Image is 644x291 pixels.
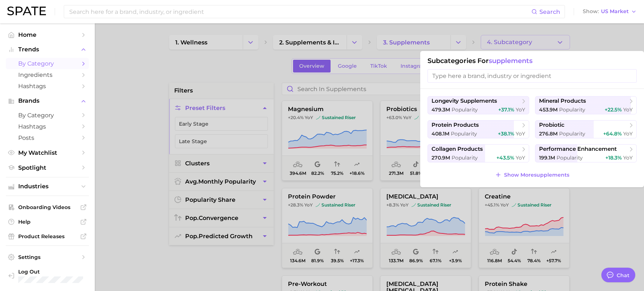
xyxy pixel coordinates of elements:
span: Popularity [557,154,583,161]
a: My Watchlist [6,147,89,158]
a: Product Releases [6,231,89,242]
span: performance enhancement [539,146,617,153]
span: Trends [18,46,77,53]
button: mineral products453.9m Popularity+22.5% YoY [535,96,637,114]
span: +22.5% [605,106,622,113]
a: Log out. Currently logged in with e-mail cklemawesch@growve.com. [6,266,89,285]
span: Spotlight [18,164,77,171]
span: Popularity [559,106,585,113]
span: 276.8m [539,130,558,137]
span: Hashtags [18,123,77,130]
button: protein products408.1m Popularity+38.1% YoY [428,120,529,138]
span: 270.9m [432,154,450,161]
span: Ingredients [18,71,77,78]
span: collagen products [432,146,483,153]
span: Popularity [452,154,478,161]
a: Help [6,216,89,227]
span: YoY [623,130,633,137]
span: mineral products [539,98,586,105]
button: Trends [6,44,89,55]
input: Search here for a brand, industry, or ingredient [69,5,531,18]
span: Log Out [18,268,90,275]
a: Posts [6,132,89,143]
span: YoY [516,106,525,113]
span: +38.1% [498,130,514,137]
span: YoY [623,154,633,161]
span: +43.5% [496,154,514,161]
button: Industries [6,181,89,192]
span: Posts [18,134,77,141]
span: +18.3% [605,154,622,161]
a: Hashtags [6,80,89,92]
button: longevity supplements479.3m Popularity+37.1% YoY [428,96,529,114]
span: Help [18,219,77,225]
span: Brands [18,98,77,104]
a: Settings [6,252,89,263]
span: protein products [432,122,479,129]
span: by Category [18,112,77,119]
button: collagen products270.9m Popularity+43.5% YoY [428,144,529,162]
a: Hashtags [6,121,89,132]
span: Settings [18,254,77,260]
span: supplements [489,57,532,65]
span: longevity supplements [432,98,497,105]
button: Show Moresupplements [493,170,571,180]
a: Spotlight [6,162,89,173]
a: Ingredients [6,69,89,80]
button: probiotic276.8m Popularity+64.8% YoY [535,120,637,138]
span: 479.3m [432,106,450,113]
input: Type here a brand, industry or ingredient [428,69,637,83]
span: Hashtags [18,83,77,90]
a: Onboarding Videos [6,202,89,213]
span: Onboarding Videos [18,204,77,211]
span: Product Releases [18,233,77,240]
span: Popularity [559,130,585,137]
span: Show [583,9,599,13]
button: ShowUS Market [581,7,639,16]
span: My Watchlist [18,149,77,156]
span: Industries [18,183,77,190]
span: Popularity [451,130,477,137]
span: YoY [516,154,525,161]
img: SPATE [7,7,46,15]
span: by Category [18,60,77,67]
span: +64.8% [603,130,622,137]
span: YoY [623,106,633,113]
span: 453.9m [539,106,558,113]
span: 408.1m [432,130,449,137]
span: Show More supplements [504,172,569,178]
span: US Market [601,9,629,13]
a: by Category [6,110,89,121]
a: by Category [6,58,89,69]
a: Home [6,29,89,40]
span: probiotic [539,122,565,129]
span: Popularity [452,106,478,113]
button: Brands [6,95,89,106]
span: +37.1% [498,106,514,113]
span: Home [18,31,77,38]
h1: Subcategories for [428,57,637,65]
span: Search [539,8,560,15]
button: performance enhancement199.1m Popularity+18.3% YoY [535,144,637,162]
span: 199.1m [539,154,555,161]
span: YoY [516,130,525,137]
